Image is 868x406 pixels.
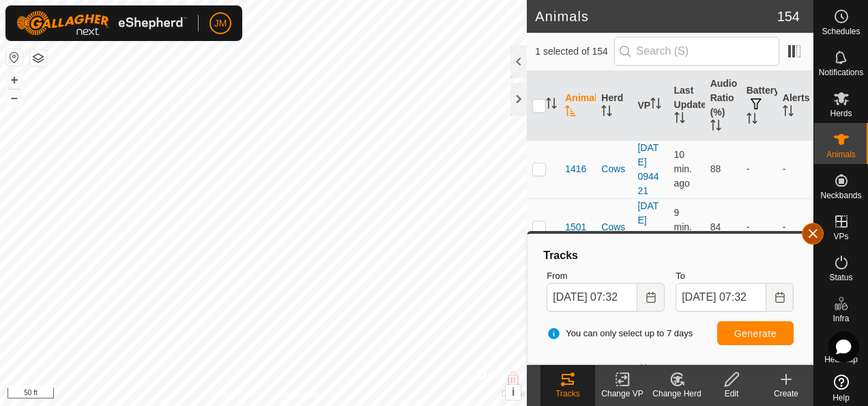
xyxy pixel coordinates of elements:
[595,388,650,400] div: Change VP
[777,198,813,256] td: -
[741,71,777,141] th: Battery
[759,388,813,400] div: Create
[710,221,721,232] span: 84
[674,149,692,189] span: Aug 22, 2025, 7:21 AM
[704,388,759,400] div: Edit
[535,8,777,25] h2: Animals
[16,11,187,36] img: Gallagher Logo
[747,115,757,126] p-sorticon: Activate to sort
[565,220,586,234] span: 1501
[833,232,848,241] span: VPs
[277,388,317,401] a: Contact Us
[833,394,850,402] span: Help
[6,90,23,106] button: –
[6,49,23,66] button: Reset Map
[824,355,858,364] span: Heatmap
[601,107,612,118] p-sorticon: Activate to sort
[506,385,521,400] button: i
[833,314,849,323] span: Infra
[819,68,863,77] span: Notifications
[669,71,705,141] th: Last Updated
[601,162,626,176] div: Cows
[826,150,856,159] span: Animals
[535,44,613,59] span: 1 selected of 154
[541,247,799,264] div: Tracks
[676,269,794,283] label: To
[632,71,668,141] th: VP
[705,71,741,141] th: Audio Ratio (%)
[777,6,800,27] span: 154
[777,140,813,198] td: -
[734,328,777,339] span: Generate
[777,71,813,141] th: Alerts
[30,50,46,66] button: Map Layers
[209,388,261,401] a: Privacy Policy
[741,140,777,198] td: -
[741,198,777,256] td: -
[6,72,23,88] button: +
[214,16,227,31] span: JM
[717,321,794,345] button: Generate
[565,107,576,118] p-sorticon: Activate to sort
[674,207,692,247] span: Aug 22, 2025, 7:22 AM
[650,388,704,400] div: Change Herd
[614,37,779,66] input: Search (S)
[546,100,557,111] p-sorticon: Activate to sort
[650,100,661,111] p-sorticon: Activate to sort
[766,283,794,312] button: Choose Date
[637,200,659,254] a: [DATE] 094421
[820,191,861,200] span: Neckbands
[710,122,721,133] p-sorticon: Activate to sort
[830,109,852,118] span: Herds
[565,162,586,176] span: 1416
[512,386,515,398] span: i
[822,27,860,36] span: Schedules
[674,114,685,125] p-sorticon: Activate to sort
[601,220,626,234] div: Cows
[547,269,665,283] label: From
[710,163,721,174] span: 88
[829,273,852,282] span: Status
[783,107,794,118] p-sorticon: Activate to sort
[637,283,665,312] button: Choose Date
[547,327,693,340] span: You can only select up to 7 days
[540,388,595,400] div: Tracks
[637,142,659,196] a: [DATE] 094421
[560,71,596,141] th: Animal
[596,71,632,141] th: Herd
